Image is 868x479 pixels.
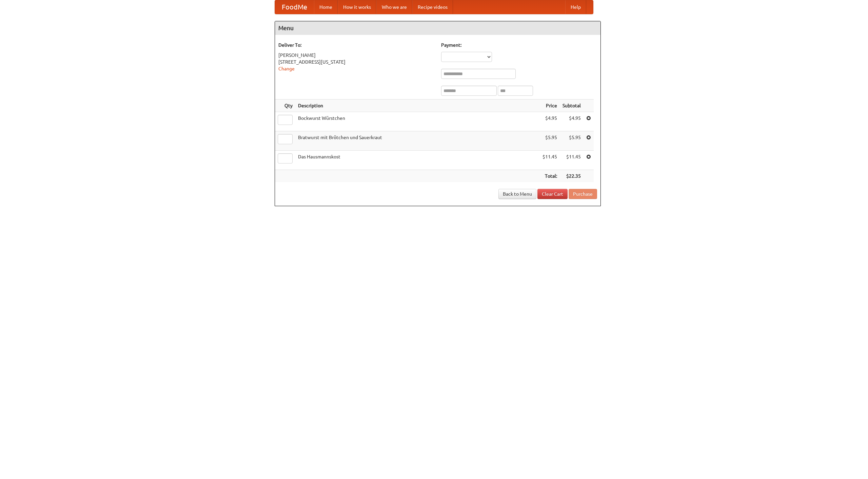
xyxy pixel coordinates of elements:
[560,151,584,170] td: $11.45
[560,170,584,182] th: $22.35
[540,100,560,112] th: Price
[278,59,434,65] div: [STREET_ADDRESS][US_STATE]
[537,189,568,199] a: Clear Cart
[295,112,540,131] td: Bockwurst Würstchen
[275,0,314,14] a: FoodMe
[314,0,338,14] a: Home
[560,100,584,112] th: Subtotal
[295,151,540,170] td: Das Hausmannskost
[278,66,295,71] a: Change
[540,170,560,182] th: Total:
[498,189,536,199] a: Back to Menu
[278,52,434,59] div: [PERSON_NAME]
[540,131,560,151] td: $5.95
[275,21,600,35] h4: Menu
[441,42,597,48] h5: Payment:
[338,0,376,14] a: How it works
[560,131,584,151] td: $5.95
[278,42,434,48] h5: Deliver To:
[565,0,586,14] a: Help
[560,112,584,131] td: $4.95
[569,189,597,199] button: Purchase
[295,131,540,151] td: Bratwurst mit Brötchen und Sauerkraut
[412,0,453,14] a: Recipe videos
[540,151,560,170] td: $11.45
[275,100,295,112] th: Qty
[295,100,540,112] th: Description
[540,112,560,131] td: $4.95
[376,0,412,14] a: Who we are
